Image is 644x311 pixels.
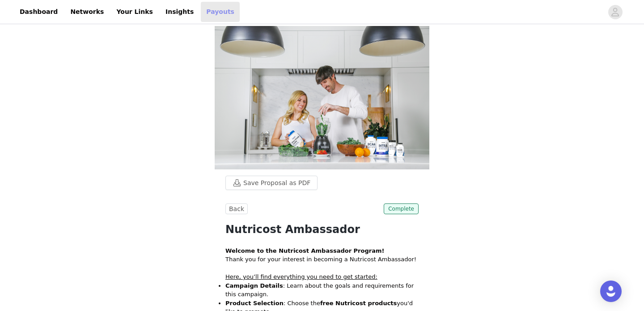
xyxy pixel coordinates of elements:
img: campaign image [215,26,429,169]
a: Networks [65,2,109,22]
div: avatar [611,5,619,19]
strong: free Nutricost products [320,300,397,307]
strong: Campaign Details [225,282,283,289]
a: Payouts [201,2,240,22]
a: Dashboard [14,2,63,22]
a: Insights [160,2,199,22]
a: Your Links [111,2,158,22]
div: Open Intercom Messenger [600,281,622,302]
li: : Learn about the goals and requirements for this campaign. [225,281,419,299]
h1: Nutricost Ambassador [225,221,419,238]
span: Here, you’ll find everything you need to get started: [225,273,377,280]
span: Complete [384,203,419,214]
button: Save Proposal as PDF [225,176,318,190]
strong: Welcome to the Nutricost Ambassador Program! [225,247,384,254]
button: Back [225,203,248,214]
strong: Product Selection [225,300,284,307]
p: Thank you for your interest in becoming a Nutricost Ambassador! [225,255,419,264]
